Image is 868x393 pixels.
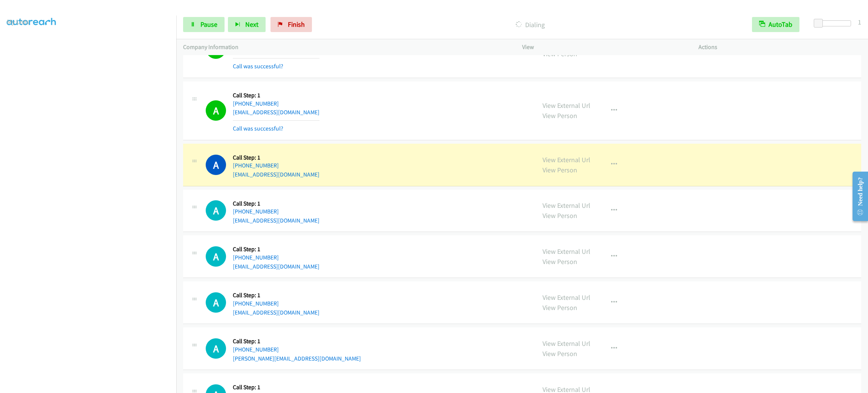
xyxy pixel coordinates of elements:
h1: A [206,155,226,175]
a: Pause [183,17,225,32]
h1: A [206,246,226,267]
a: [EMAIL_ADDRESS][DOMAIN_NAME] [233,109,319,116]
a: View Person [542,211,577,220]
button: Next [228,17,266,32]
h5: Call Step: 1 [233,246,319,253]
a: [PERSON_NAME][EMAIL_ADDRESS][DOMAIN_NAME] [233,355,361,362]
span: Pause [200,20,217,29]
p: View [522,43,685,52]
div: The call is yet to be attempted [206,200,226,221]
iframe: Resource Center [846,166,868,226]
iframe: To enrich screen reader interactions, please activate Accessibility in Grammarly extension settings [7,34,176,392]
h5: Call Step: 1 [233,292,319,299]
div: The call is yet to be attempted [206,338,226,359]
button: AutoTab [752,17,799,32]
div: The call is yet to be attempted [206,292,226,313]
a: [PHONE_NUMBER] [233,254,279,261]
a: View Person [542,303,577,312]
a: View External Url [542,155,590,164]
a: View Person [542,349,577,358]
div: The call is yet to be attempted [206,246,226,267]
span: Finish [288,20,305,29]
a: [EMAIL_ADDRESS][DOMAIN_NAME] [233,263,319,270]
a: [PHONE_NUMBER] [233,162,279,169]
a: Finish [270,17,312,32]
h5: Call Step: 1 [233,92,319,99]
p: Dialing [322,20,738,30]
h1: A [206,200,226,221]
a: [PHONE_NUMBER] [233,346,279,353]
span: Next [245,20,258,29]
a: View Person [542,111,577,120]
a: Call was successful? [233,63,283,70]
a: View Person [542,49,577,58]
a: [EMAIL_ADDRESS][DOMAIN_NAME] [233,309,319,316]
a: [PHONE_NUMBER] [233,100,279,107]
h1: A [206,292,226,313]
a: [EMAIL_ADDRESS][DOMAIN_NAME] [233,217,319,224]
a: [EMAIL_ADDRESS][DOMAIN_NAME] [233,171,319,178]
a: View Person [542,257,577,266]
div: 1 [858,17,861,27]
a: View External Url [542,293,590,302]
a: View Person [542,166,577,174]
h5: Call Step: 1 [233,200,319,207]
a: View External Url [542,339,590,348]
h1: A [206,100,226,121]
a: View External Url [542,247,590,256]
a: [PHONE_NUMBER] [233,300,279,307]
a: [PHONE_NUMBER] [233,208,279,215]
p: Actions [698,43,861,52]
a: My Lists [7,17,29,26]
h1: A [206,338,226,359]
h5: Call Step: 1 [233,384,319,391]
h5: Call Step: 1 [233,154,319,161]
a: Call was successful? [233,125,283,132]
a: View External Url [542,101,590,110]
h5: Call Step: 1 [233,338,361,345]
p: Company Information [183,43,509,52]
a: View External Url [542,201,590,210]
